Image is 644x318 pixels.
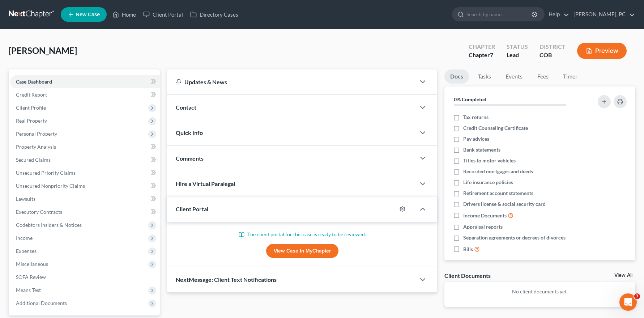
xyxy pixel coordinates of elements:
[444,69,469,84] a: Docs
[466,8,533,21] input: Search by name...
[16,235,33,241] span: Income
[16,144,56,150] span: Property Analysis
[16,196,35,202] span: Lawsuits
[16,79,52,85] span: Case Dashboard
[176,155,204,162] span: Comments
[463,246,473,253] span: Bills
[10,166,160,179] a: Unsecured Priority Claims
[570,8,635,21] a: [PERSON_NAME], PC
[176,180,235,187] span: Hire a Virtual Paralegal
[16,300,67,306] span: Additional Documents
[9,45,77,56] span: [PERSON_NAME]
[76,12,100,17] span: New Case
[463,179,513,186] span: Life insurance policies
[531,69,554,84] a: Fees
[10,153,160,166] a: Secured Claims
[539,51,566,59] div: COB
[16,261,48,267] span: Miscellaneous
[16,157,51,163] span: Secured Claims
[176,205,208,212] span: Client Portal
[463,200,546,208] span: Drivers license & social security card
[463,114,489,121] span: Tax returns
[469,51,495,59] div: Chapter
[10,179,160,192] a: Unsecured Nonpriority Claims
[490,51,493,58] span: 7
[266,244,338,258] a: View Case in MyChapter
[507,51,528,59] div: Lead
[176,129,203,136] span: Quick Info
[614,273,632,278] a: View All
[507,43,528,51] div: Status
[16,222,82,228] span: Codebtors Insiders & Notices
[176,276,277,283] span: NextMessage: Client Text Notifications
[10,192,160,205] a: Lawsuits
[444,272,491,279] div: Client Documents
[634,293,640,299] span: 3
[176,104,196,111] span: Contact
[463,168,533,175] span: Recorded mortgages and deeds
[463,124,528,132] span: Credit Counseling Certificate
[454,96,486,102] strong: 0% Completed
[463,146,500,153] span: Bank statements
[463,157,516,164] span: Titles to motor vehicles
[500,69,528,84] a: Events
[140,8,187,21] a: Client Portal
[463,190,533,197] span: Retirement account statements
[463,223,503,230] span: Appraisal reports
[176,78,407,86] div: Updates & News
[10,75,160,88] a: Case Dashboard
[16,105,46,111] span: Client Profile
[16,248,37,254] span: Expenses
[463,135,489,143] span: Pay advices
[109,8,140,21] a: Home
[469,43,495,51] div: Chapter
[10,88,160,101] a: Credit Report
[16,274,46,280] span: SOFA Review
[16,92,47,98] span: Credit Report
[16,131,57,137] span: Personal Property
[187,8,242,21] a: Directory Cases
[463,212,507,219] span: Income Documents
[463,234,566,241] span: Separation agreements or decrees of divorces
[16,287,41,293] span: Means Test
[557,69,583,84] a: Timer
[16,183,85,189] span: Unsecured Nonpriority Claims
[10,205,160,219] a: Executory Contracts
[577,43,627,59] button: Preview
[16,170,76,176] span: Unsecured Priority Claims
[10,140,160,153] a: Property Analysis
[539,43,566,51] div: District
[545,8,569,21] a: Help
[472,69,497,84] a: Tasks
[10,271,160,284] a: SOFA Review
[450,288,630,295] p: No client documents yet.
[619,293,637,311] iframe: Intercom live chat
[16,209,62,215] span: Executory Contracts
[16,118,47,124] span: Real Property
[176,231,428,238] p: The client portal for this case is ready to be reviewed.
